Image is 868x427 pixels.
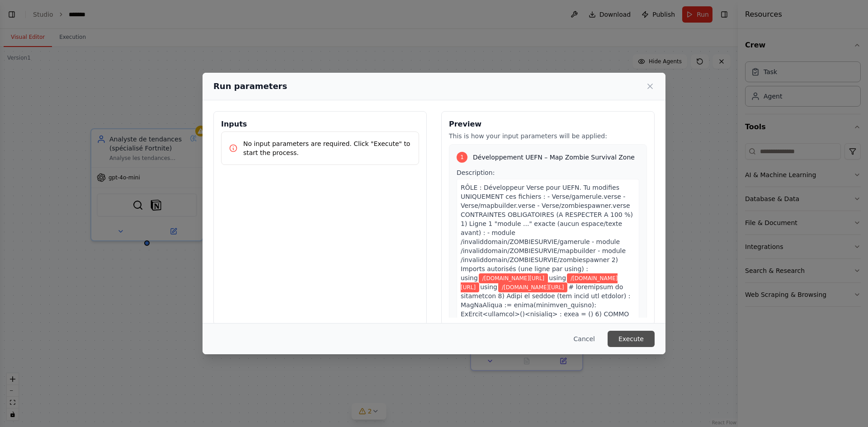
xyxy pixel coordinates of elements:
h3: Preview [449,119,647,130]
span: Développement UEFN – Map Zombie Survival Zone [473,153,635,162]
span: using [549,274,566,282]
span: Variable: /Fortnite.com/Devices [479,273,548,283]
h3: Inputs [221,119,419,130]
button: Execute [608,331,655,347]
span: Variable: /Verse.org/SpatialMath [498,282,567,292]
div: 1 [457,152,467,163]
span: Variable: /Verse.org/Simulation [461,273,618,292]
p: No input parameters are required. Click "Execute" to start the process. [243,139,411,157]
button: Cancel [566,331,602,347]
h2: Run parameters [213,80,287,93]
span: using [480,283,497,291]
p: This is how your input parameters will be applied: [449,131,647,141]
span: Description: [457,169,495,176]
span: RÔLE : Développeur Verse pour UEFN. Tu modifies UNIQUEMENT ces fichiers : - Verse/gamerule.verse ... [461,184,633,282]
